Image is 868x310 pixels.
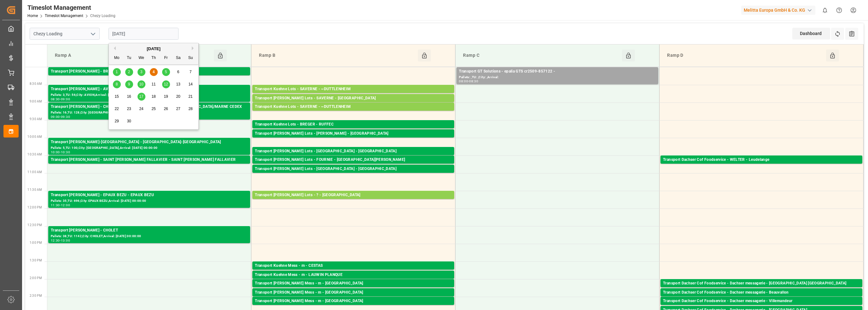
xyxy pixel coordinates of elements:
[174,105,182,113] div: Choose Saturday, September 27th, 2025
[51,192,248,198] div: Transport [PERSON_NAME] - EPAUX BEZU - EPAUX BEZU
[51,227,248,234] div: Transport [PERSON_NAME] - CHOLET
[162,54,170,62] div: Fr
[60,239,61,242] div: -
[51,198,248,204] div: Pallets: 35,TU: 696,City: EPAUX BEZU,Arrival: [DATE] 00:00:00
[162,68,170,76] div: Choose Friday, September 5th, 2025
[255,278,452,284] div: Pallets: ,TU: 22,City: LAUWIN PLANQUE,Arrival: [DATE] 00:00:00
[176,94,180,99] span: 20
[663,163,860,168] div: Pallets: 6,TU: 94,City: [GEOGRAPHIC_DATA],Arrival: [DATE] 00:00:00
[663,296,860,301] div: Pallets: 1,TU: 79,City: [GEOGRAPHIC_DATA],Arrival: [DATE] 00:00:00
[113,68,121,76] div: Choose Monday, September 1st, 2025
[60,151,61,154] div: -
[177,70,179,74] span: 6
[138,105,145,113] div: Choose Wednesday, September 24th, 2025
[255,296,452,301] div: Pallets: ,TU: 2,City: [GEOGRAPHIC_DATA],Arrival: [DATE] 00:00:00
[150,80,158,88] div: Choose Thursday, September 11th, 2025
[30,276,42,280] span: 2:00 PM
[30,28,100,40] input: Type to search/select
[27,170,42,174] span: 11:00 AM
[139,107,143,111] span: 24
[165,70,167,74] span: 5
[61,204,70,207] div: 12:00
[139,94,143,99] span: 17
[61,115,70,118] div: 09:30
[187,105,195,113] div: Choose Sunday, September 28th, 2025
[51,157,248,163] div: Transport [PERSON_NAME] - SAINT [PERSON_NAME] FALLAVIER - SAINT [PERSON_NAME] FALLAVIER
[469,80,478,83] div: 08:30
[174,54,182,62] div: Sa
[255,280,452,287] div: Transport [PERSON_NAME] Mess - m - [GEOGRAPHIC_DATA]
[27,14,38,18] a: Home
[174,80,182,88] div: Choose Saturday, September 13th, 2025
[27,153,42,156] span: 10:30 AM
[255,290,452,296] div: Transport [PERSON_NAME] Mess - m - [GEOGRAPHIC_DATA]
[663,157,860,163] div: Transport Dachser Cof Foodservice - WELTER - Leudelange
[150,93,158,101] div: Choose Thursday, September 18th, 2025
[151,82,155,86] span: 11
[60,115,61,118] div: -
[663,304,860,310] div: Pallets: 1,TU: 126,City: [GEOGRAPHIC_DATA],Arrival: [DATE] 00:00:00
[255,269,452,274] div: Pallets: 1,TU: 31,City: [GEOGRAPHIC_DATA],Arrival: [DATE] 00:00:00
[255,86,452,92] div: Transport Kuehne Lots - SAVERNE - ~DUTTLENHEIM
[663,280,860,287] div: Transport Dachser Cof Foodservice - Dachser messagerie - [GEOGRAPHIC_DATA] [GEOGRAPHIC_DATA]
[187,93,195,101] div: Choose Sunday, September 21st, 2025
[51,86,248,92] div: Transport [PERSON_NAME] - AVION - AVION
[113,93,121,101] div: Choose Monday, September 15th, 2025
[114,94,119,99] span: 15
[51,151,60,154] div: 10:00
[27,188,42,191] span: 11:30 AM
[27,223,42,227] span: 12:30 PM
[188,82,192,86] span: 14
[255,172,452,178] div: Pallets: 2,TU: 189,City: [GEOGRAPHIC_DATA],Arrival: [DATE] 00:00:00
[255,298,452,304] div: Transport [PERSON_NAME] Mess - m - [GEOGRAPHIC_DATA]
[665,50,826,61] div: Ramp D
[30,259,42,262] span: 1:30 PM
[255,128,452,133] div: Pallets: ,TU: 67,City: RUFFEC,Arrival: [DATE] 00:00:00
[51,115,60,118] div: 09:00
[741,6,815,15] div: Melitta Europa GmbH & Co. KG
[255,163,452,168] div: Pallets: 1,TU: 36,City: [GEOGRAPHIC_DATA][PERSON_NAME],Arrival: [DATE] 00:00:00
[60,98,61,101] div: -
[190,70,192,74] span: 7
[127,94,131,99] span: 16
[125,105,133,113] div: Choose Tuesday, September 23rd, 2025
[51,68,248,75] div: Transport [PERSON_NAME] - BRETIGNY SUR ORGE - BRETIGNY SUR ORGE
[113,80,121,88] div: Choose Monday, September 8th, 2025
[187,68,195,76] div: Choose Sunday, September 7th, 2025
[51,110,248,115] div: Pallets: 16,TU: 128,City: [GEOGRAPHIC_DATA]/MARNE CEDEX,Arrival: [DATE] 00:00:00
[61,239,70,242] div: 13:00
[162,80,170,88] div: Choose Friday, September 12th, 2025
[663,298,860,304] div: Transport Dachser Cof Foodservice - Dachser messagerie - Villemandeur
[51,75,248,80] div: Pallets: 2,TU: ,City: [GEOGRAPHIC_DATA],Arrival: [DATE] 00:00:00
[663,287,860,292] div: Pallets: 2,TU: 11,City: [GEOGRAPHIC_DATA] [GEOGRAPHIC_DATA],Arrival: [DATE] 00:00:00
[51,234,248,239] div: Pallets: 38,TU: 1142,City: CHOLET,Arrival: [DATE] 00:00:00
[127,107,131,111] span: 23
[30,82,42,85] span: 8:30 AM
[125,68,133,76] div: Choose Tuesday, September 2nd, 2025
[27,206,42,209] span: 12:00 PM
[45,14,83,18] a: Timeslot Management
[255,121,452,128] div: Transport Kuehne Lots - BREGER - RUFFEC
[125,54,133,62] div: Tu
[30,294,42,297] span: 2:30 PM
[88,29,97,39] button: open menu
[128,82,130,86] span: 9
[663,290,860,296] div: Transport Dachser Cof Foodservice - Dachser messagerie - Beauvallon
[125,80,133,88] div: Choose Tuesday, September 9th, 2025
[176,82,180,86] span: 13
[255,304,452,310] div: Pallets: ,TU: 10,City: [GEOGRAPHIC_DATA],Arrival: [DATE] 00:00:00
[150,54,158,62] div: Th
[113,117,121,125] div: Choose Monday, September 29th, 2025
[150,68,158,76] div: Choose Thursday, September 4th, 2025
[127,119,131,123] span: 30
[818,3,832,17] button: show 0 new notifications
[140,70,143,74] span: 3
[459,68,656,75] div: Transport GT Solutions - epalia GTS cr2509-857122 -
[27,135,42,138] span: 10:00 AM
[51,139,248,145] div: Transport [PERSON_NAME]-[GEOGRAPHIC_DATA] - [GEOGRAPHIC_DATA]-[GEOGRAPHIC_DATA]
[138,93,145,101] div: Choose Wednesday, September 17th, 2025
[255,148,452,155] div: Transport [PERSON_NAME] Lots - [GEOGRAPHIC_DATA] - [GEOGRAPHIC_DATA]
[138,68,145,76] div: Choose Wednesday, September 3rd, 2025
[256,50,418,61] div: Ramp B
[255,272,452,278] div: Transport Kuehne Mess - m - LAUWIN PLANQUE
